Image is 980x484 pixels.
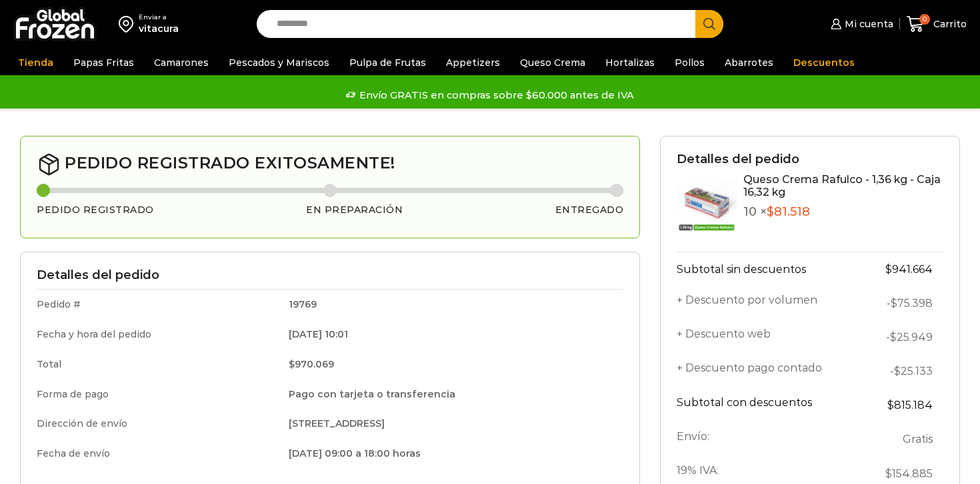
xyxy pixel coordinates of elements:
[767,204,810,219] bdi: 81.518
[668,50,711,75] a: Pollos
[37,409,279,439] td: Dirección de envío
[37,350,279,379] td: Total
[119,13,139,35] img: address-field-icon.svg
[841,17,893,31] span: Mi cuenta
[139,13,179,22] div: Enviar a
[677,354,856,388] th: + Descuento pago contado
[894,365,901,377] span: $
[919,14,930,25] span: 0
[306,204,403,216] h3: En preparación
[887,399,933,411] bdi: 815.184
[279,320,623,350] td: [DATE] 10:01
[67,50,141,75] a: Papas Fritas
[677,388,856,422] th: Subtotal con descuentos
[743,205,943,220] p: 10 ×
[890,331,933,344] bdi: 25.949
[37,204,154,216] h3: Pedido registrado
[856,286,943,320] td: -
[147,50,215,75] a: Camarones
[856,422,943,456] td: Gratis
[37,439,279,466] td: Fecha de envío
[894,365,933,377] bdi: 25.133
[677,152,943,167] h3: Detalles del pedido
[885,263,892,276] span: $
[887,399,894,411] span: $
[289,358,295,370] span: $
[37,290,279,320] td: Pedido #
[279,409,623,439] td: [STREET_ADDRESS]
[891,297,897,310] span: $
[856,354,943,388] td: -
[599,50,661,75] a: Hortalizas
[279,290,623,320] td: 19769
[885,263,933,276] bdi: 941.664
[718,50,780,75] a: Abarrotes
[743,173,941,198] a: Queso Crema Rafulco - 1,36 kg - Caja 16,32 kg
[439,50,507,75] a: Appetizers
[37,379,279,409] td: Forma de pago
[885,467,933,480] span: 154.885
[856,320,943,354] td: -
[890,331,897,344] span: $
[827,11,893,37] a: Mi cuenta
[222,50,336,75] a: Pescados y Mariscos
[139,22,179,35] div: vitacura
[37,152,623,176] h2: Pedido registrado exitosamente!
[885,467,892,480] span: $
[930,17,967,31] span: Carrito
[787,50,861,75] a: Descuentos
[907,9,967,40] a: 0 Carrito
[279,439,623,466] td: [DATE] 09:00 a 18:00 horas
[289,358,334,370] bdi: 970.069
[891,297,933,310] bdi: 75.398
[677,286,856,320] th: + Descuento por volumen
[513,50,592,75] a: Queso Crema
[767,204,774,219] span: $
[677,320,856,354] th: + Descuento web
[555,204,624,216] h3: Entregado
[343,50,433,75] a: Pulpa de Frutas
[677,422,856,456] th: Envío:
[677,252,856,286] th: Subtotal sin descuentos
[37,268,623,283] h3: Detalles del pedido
[695,10,723,38] button: Search button
[37,320,279,350] td: Fecha y hora del pedido
[279,379,623,409] td: Pago con tarjeta o transferencia
[11,50,60,75] a: Tienda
